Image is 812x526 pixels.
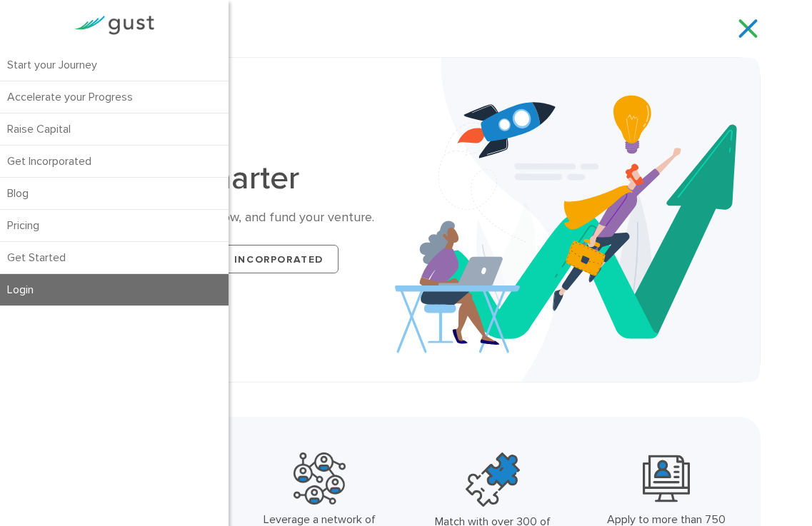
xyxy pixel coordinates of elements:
[74,16,154,35] img: Gust Logo
[191,245,339,273] a: Get Incorporated
[74,162,396,195] h1: Startup Smarter
[395,58,760,382] img: Startup Smarter Hero
[466,452,520,507] img: Top Accelerators
[643,452,690,505] img: Leading Angel Investment
[294,452,346,505] img: Powerful Partners
[74,209,396,226] div: The best place to start, grow, and fund your venture.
